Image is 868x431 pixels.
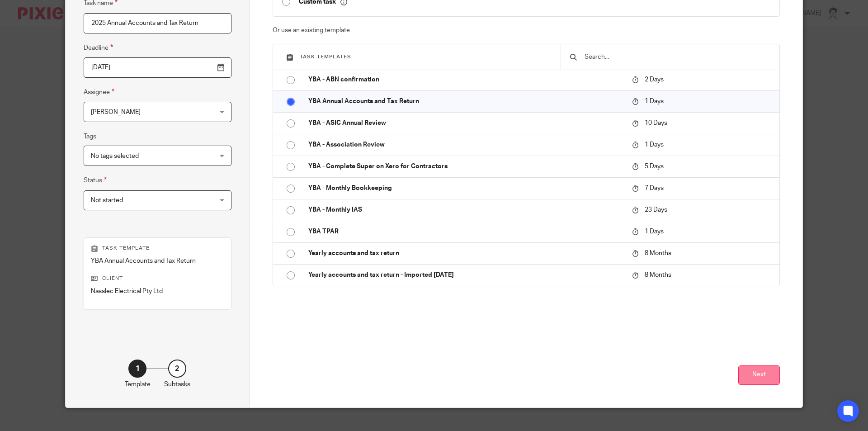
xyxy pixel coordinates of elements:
p: YBA - Monthly IAS [308,205,623,214]
span: No tags selected [91,153,139,159]
p: YBA - Association Review [308,140,623,149]
p: Subtasks [164,380,190,389]
div: 2 [168,360,186,378]
p: YBA - Monthly Bookkeeping [308,184,623,193]
p: YBA TPAR [308,227,623,236]
span: 1 Days [645,142,664,148]
p: YBA - ASIC Annual Review [308,118,623,128]
button: Next [738,365,780,385]
label: Tags [84,132,96,141]
span: 23 Days [645,207,667,213]
p: Nasslec Electrical Pty Ltd [91,287,224,296]
p: Template [125,380,151,389]
p: Yearly accounts and tax return - Imported [DATE] [308,270,623,279]
div: 1 [128,360,146,378]
label: Assignee [84,87,114,97]
span: 7 Days [645,185,664,191]
span: 1 Days [645,98,664,104]
span: Task templates [300,54,351,59]
span: 10 Days [645,120,667,126]
input: Search... [584,52,770,62]
p: Task template [91,245,224,252]
span: 8 Months [645,250,671,256]
span: 5 Days [645,163,664,170]
label: Status [84,175,107,185]
span: 8 Months [645,272,671,279]
p: YBA Annual Accounts and Tax Return [91,256,224,265]
input: Pick a date [84,57,231,78]
p: Or use an existing template [273,26,780,35]
input: Task name [84,13,231,33]
span: [PERSON_NAME] [91,109,141,115]
span: 1 Days [645,228,664,235]
p: YBA - ABN confirmation [308,75,623,84]
p: YBA - Complete Super on Xero for Contractors [308,162,623,171]
label: Deadline [84,43,113,53]
span: Not started [91,197,123,204]
p: Yearly accounts and tax return [308,249,623,258]
p: YBA Annual Accounts and Tax Return [308,97,623,106]
span: 2 Days [645,76,664,83]
p: Client [91,275,224,282]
